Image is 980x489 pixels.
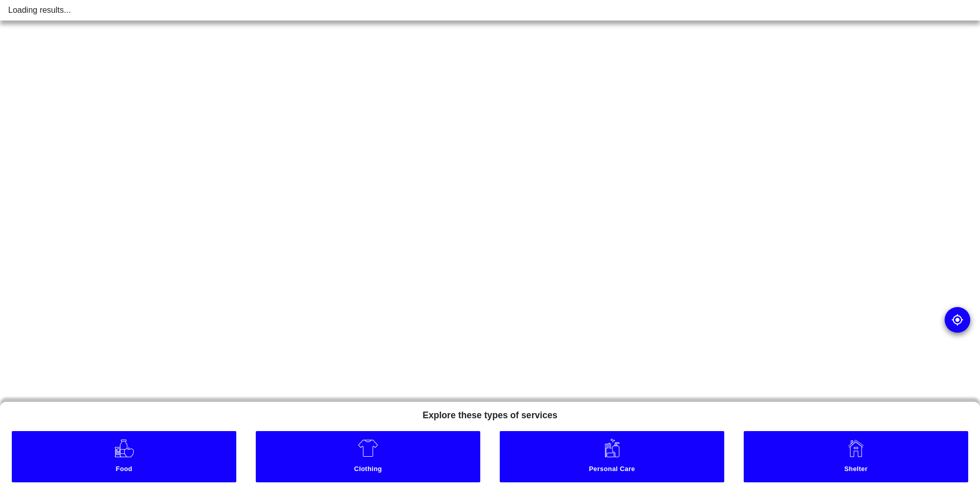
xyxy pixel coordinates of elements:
[846,438,866,458] img: Shelter
[502,465,721,476] small: Personal Care
[8,4,972,16] div: Loading results...
[500,431,724,482] a: Personal Care
[258,465,477,476] small: Clothing
[14,465,233,476] small: Food
[114,438,135,458] img: Food
[602,438,622,458] img: Personal Care
[951,314,964,326] img: go to my location
[744,431,968,482] a: Shelter
[12,431,236,482] a: Food
[414,402,565,425] h5: Explore these types of services
[358,438,378,458] img: Clothing
[256,431,480,482] a: Clothing
[746,465,965,476] small: Shelter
